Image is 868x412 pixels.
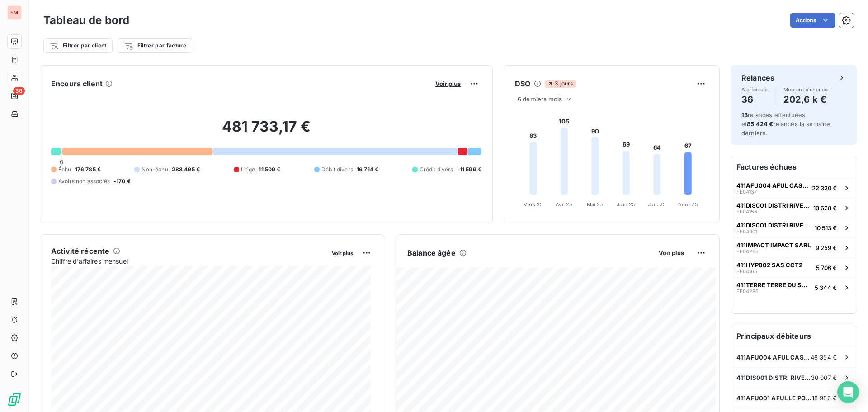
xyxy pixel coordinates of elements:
[731,178,857,198] button: 411AFU004 AFUL CASABONAFE0413722 320 €
[435,80,461,87] span: Voir plus
[811,354,837,361] span: 48 354 €
[783,87,830,92] span: Montant à relancer
[7,89,21,103] a: 36
[329,249,356,257] button: Voir plus
[332,250,353,256] span: Voir plus
[741,92,769,107] h4: 36
[736,261,802,269] span: 411HYP002 SAS CCT2
[736,202,810,209] span: 411DIS001 DISTRI RIVE GAUCHE
[783,92,830,107] h4: 202,6 k €
[515,78,530,89] h6: DSO
[731,277,857,297] button: 411TERRE TERRE DU SUD CONSTRUCTIONSFE042865 344 €
[837,381,859,403] div: Open Intercom Messenger
[648,201,666,208] tspan: Juil. 25
[813,204,837,212] span: 10 628 €
[51,256,325,266] span: Chiffre d'affaires mensuel
[741,87,769,92] span: À effectuer
[13,87,25,95] span: 36
[60,158,63,166] span: 0
[545,80,576,88] span: 3 jours
[142,166,168,174] span: Non-échu
[457,166,481,174] span: -11 599 €
[587,201,604,208] tspan: Mai 25
[731,218,857,237] button: 411DIS001 DISTRI RIVE GAUCHEFE0400110 513 €
[556,201,572,208] tspan: Avr. 25
[812,394,837,402] span: 18 986 €
[736,289,759,294] span: FE04286
[357,166,378,174] span: 16 714 €
[43,12,129,28] h3: Tableau de bord
[172,166,200,174] span: 288 495 €
[118,38,192,53] button: Filtrer par facture
[58,177,110,185] span: Avoirs non associés
[741,72,774,83] h6: Relances
[741,111,830,137] span: relances effectuées et relancés la semaine dernière.
[731,325,857,347] h6: Principaux débiteurs
[241,166,255,174] span: Litige
[736,354,811,361] span: 411AFU004 AFUL CASABONA
[321,166,353,174] span: Débit divers
[259,166,280,174] span: 11 509 €
[43,38,113,53] button: Filtrer par client
[811,374,837,381] span: 30 007 €
[420,166,453,174] span: Crédit divers
[113,177,131,185] span: -170 €
[736,242,811,249] span: 411IMPACT IMPACT SARL
[736,394,812,402] span: 411AFU001 AFUL LE PORT SACRE COEUR
[51,78,103,89] h6: Encours client
[433,80,463,88] button: Voir plus
[736,182,808,189] span: 411AFU004 AFUL CASABONA
[7,392,22,407] img: Logo LeanPay
[731,257,857,277] button: 411HYP002 SAS CCT2FE041655 706 €
[617,201,635,208] tspan: Juin 25
[678,201,698,208] tspan: Août 25
[736,189,757,194] span: FE04137
[816,264,837,271] span: 5 706 €
[58,166,71,174] span: Échu
[736,229,757,234] span: FE04001
[75,166,101,174] span: 176 785 €
[731,237,857,257] button: 411IMPACT IMPACT SARLFE042659 259 €
[741,111,748,118] span: 13
[815,224,837,232] span: 10 513 €
[731,156,857,178] h6: Factures échues
[523,201,543,208] tspan: Mars 25
[407,247,456,258] h6: Balance âgée
[518,95,562,103] span: 6 derniers mois
[816,244,837,251] span: 9 259 €
[659,249,684,256] span: Voir plus
[736,222,811,229] span: 411DIS001 DISTRI RIVE GAUCHE
[51,246,109,256] h6: Activité récente
[7,5,22,20] div: EM
[736,269,757,274] span: FE04165
[736,249,759,254] span: FE04265
[736,209,757,214] span: FE04156
[815,284,837,291] span: 5 344 €
[731,198,857,218] button: 411DIS001 DISTRI RIVE GAUCHEFE0415610 628 €
[812,185,837,192] span: 22 320 €
[736,281,811,289] span: 411TERRE TERRE DU SUD CONSTRUCTIONS
[51,118,481,145] h2: 481 733,17 €
[656,249,687,257] button: Voir plus
[790,13,835,28] button: Actions
[736,374,811,381] span: 411DIS001 DISTRI RIVE GAUCHE
[747,120,773,128] span: 85 424 €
